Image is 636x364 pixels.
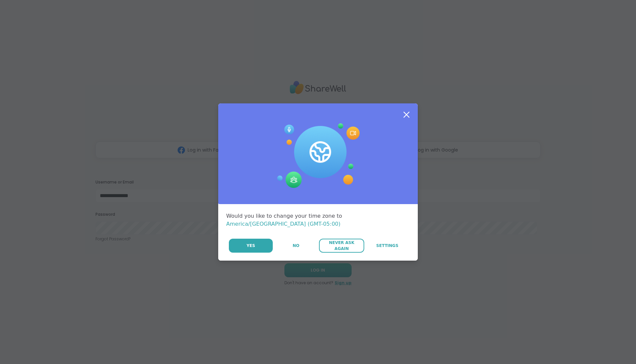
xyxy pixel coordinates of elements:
[322,240,361,252] span: Never Ask Again
[273,239,318,253] button: No
[226,212,410,228] div: Would you like to change your time zone to
[226,221,341,227] span: America/[GEOGRAPHIC_DATA] (GMT-05:00)
[376,243,398,249] span: Settings
[229,239,273,253] button: Yes
[276,123,360,188] img: Session Experience
[246,243,255,249] span: Yes
[293,243,299,249] span: No
[365,239,410,253] a: Settings
[319,239,364,253] button: Never Ask Again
